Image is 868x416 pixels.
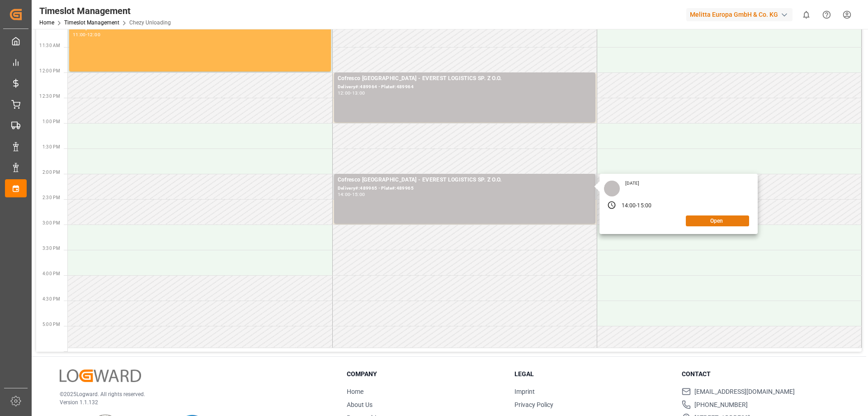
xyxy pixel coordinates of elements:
[682,369,838,379] h3: Contact
[338,74,592,83] div: Cofresco [GEOGRAPHIC_DATA] - EVEREST LOGISTICS SP. Z O.O.
[39,43,60,48] span: 11:30 AM
[622,180,643,186] div: [DATE]
[514,369,671,379] h3: Legal
[42,119,60,124] span: 1:00 PM
[64,19,119,26] a: Timeslot Management
[60,398,324,406] p: Version 1.1.132
[622,202,636,210] div: 14:00
[42,144,60,149] span: 1:30 PM
[636,202,637,210] div: -
[60,369,141,383] img: Logward Logo
[352,192,365,196] div: 15:00
[514,388,535,395] a: Imprint
[338,91,351,95] div: 12:00
[42,170,60,175] span: 2:00 PM
[350,91,352,95] div: -
[42,322,60,327] span: 5:00 PM
[350,192,352,196] div: -
[338,176,592,185] div: Cofresco [GEOGRAPHIC_DATA] - EVEREST LOGISTICS SP. Z O.O.
[73,33,86,37] div: 11:00
[796,5,816,25] button: show 0 new notifications
[42,220,60,225] span: 3:00 PM
[87,33,100,37] div: 12:00
[637,202,651,210] div: 15:00
[39,19,54,26] a: Home
[694,400,748,410] span: [PHONE_NUMBER]
[347,401,373,408] a: About Us
[42,296,60,301] span: 4:30 PM
[514,401,553,408] a: Privacy Policy
[60,390,324,398] p: © 2025 Logward. All rights reserved.
[347,369,503,379] h3: Company
[686,8,793,21] div: Melitta Europa GmbH & Co. KG
[42,246,60,251] span: 3:30 PM
[816,5,837,25] button: Help Center
[39,94,60,99] span: 12:30 PM
[694,387,795,397] span: [EMAIL_ADDRESS][DOMAIN_NAME]
[347,388,363,395] a: Home
[338,83,592,91] div: Delivery#:489964 - Plate#:489964
[338,192,351,196] div: 14:00
[39,68,60,73] span: 12:00 PM
[352,91,365,95] div: 13:00
[86,33,87,37] div: -
[39,4,171,18] div: Timeslot Management
[42,195,60,200] span: 2:30 PM
[42,271,60,276] span: 4:00 PM
[686,6,796,23] button: Melitta Europa GmbH & Co. KG
[338,185,592,192] div: Delivery#:489965 - Plate#:489965
[686,215,749,226] button: Open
